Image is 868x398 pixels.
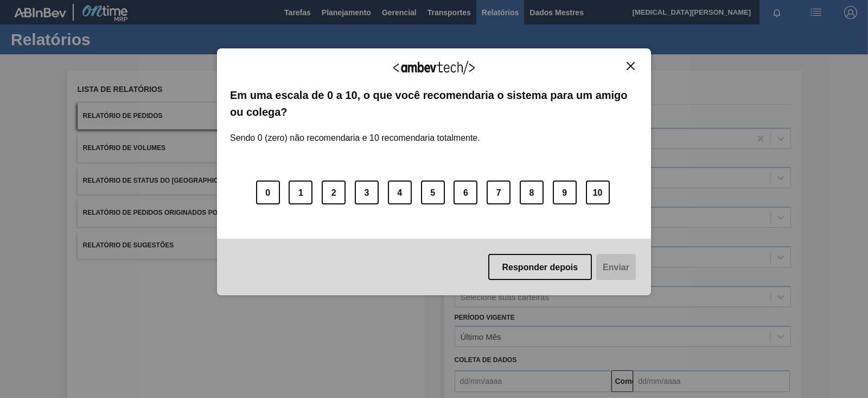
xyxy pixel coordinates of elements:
button: 5 [421,181,445,204]
button: 9 [553,181,577,204]
font: 1 [298,188,303,197]
font: 7 [496,188,501,197]
font: 6 [463,188,468,197]
button: 8 [520,181,544,204]
button: Fechar [623,61,638,71]
font: 8 [529,188,534,197]
button: 7 [487,181,510,204]
button: Responder depois [488,254,592,280]
font: Sendo 0 (zero) não recomendaria e 10 recomendaria totalmente. [230,133,480,142]
font: 9 [562,188,567,197]
font: 0 [265,188,270,197]
button: 1 [289,181,312,204]
font: Em uma escala de 0 a 10, o que você recomendaria o sistema para um amigo ou colega? [230,89,628,117]
font: 3 [365,188,369,197]
font: 10 [593,188,603,197]
font: 5 [430,188,435,197]
font: 2 [331,188,336,197]
button: 6 [454,181,477,204]
font: 4 [397,188,402,197]
button: 0 [256,181,280,204]
button: 3 [355,181,379,204]
button: 4 [388,181,412,204]
button: 2 [322,181,346,204]
img: Fechar [627,62,635,70]
button: 10 [586,181,610,204]
font: Responder depois [502,262,578,271]
img: Logotipo Ambevtech [393,61,475,74]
